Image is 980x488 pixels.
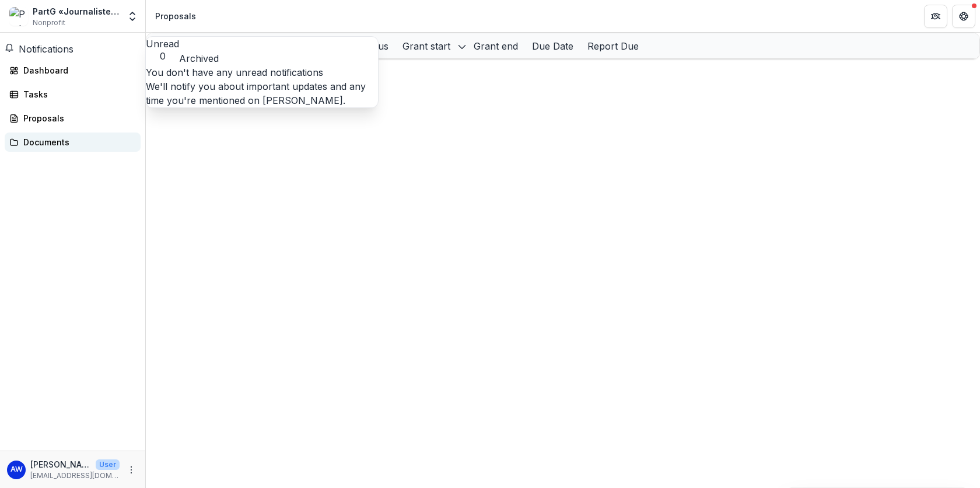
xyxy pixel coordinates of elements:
[525,33,580,58] div: Due Date
[10,466,23,473] div: Alex Wolf
[146,65,378,79] p: You don't have any unread notifications
[580,33,646,58] div: Report Due
[5,109,141,128] a: Proposals
[23,88,131,100] div: Tasks
[179,51,219,65] button: Archived
[199,33,263,58] div: Foundation
[30,458,91,470] p: [PERSON_NAME]
[9,7,28,26] img: PartG «Journalisten Rustamova&Tovkaylo»
[146,37,179,62] button: Unread
[124,5,141,28] button: Open entity switcher
[5,133,141,152] a: Documents
[5,61,141,80] a: Dashboard
[96,459,120,470] p: User
[33,5,120,18] div: PartG «Journalisten [PERSON_NAME]»
[395,33,467,58] div: Grant start
[160,33,199,58] div: Grant
[467,33,525,58] div: Grant end
[33,18,65,28] span: Nonprofit
[5,85,141,104] a: Tasks
[525,39,580,53] div: Due Date
[5,42,73,56] button: Notifications
[457,42,467,51] svg: sorted descending
[146,51,179,62] span: 0
[19,43,73,55] span: Notifications
[263,33,353,58] div: Amount awarded
[124,463,138,477] button: More
[23,136,131,148] div: Documents
[353,33,395,58] div: Status
[146,79,378,107] p: We'll notify you about important updates and any time you're mentioned on [PERSON_NAME].
[580,39,646,53] div: Report Due
[924,5,947,28] button: Partners
[155,10,196,22] div: Proposals
[30,470,120,481] p: [EMAIL_ADDRESS][DOMAIN_NAME]
[150,8,201,25] nav: breadcrumb
[395,39,457,53] div: Grant start
[23,112,131,124] div: Proposals
[467,39,525,53] div: Grant end
[23,64,131,76] div: Dashboard
[952,5,975,28] button: Get Help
